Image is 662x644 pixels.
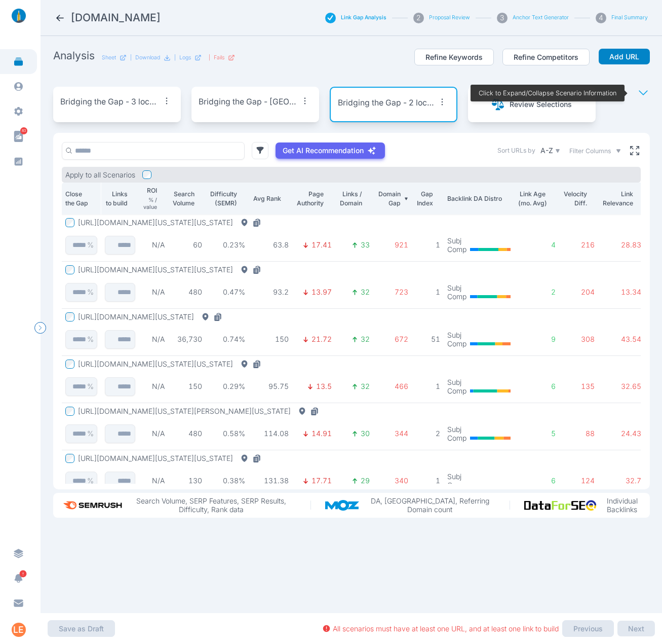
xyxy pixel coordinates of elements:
[142,197,157,211] p: % / value
[209,240,245,249] p: 0.23%
[325,500,365,511] img: moz_logo.a3998d80.png
[311,335,332,344] p: 21.72
[296,190,324,207] p: Page Authority
[311,429,332,438] p: 14.91
[415,190,433,207] p: Gap Index
[172,382,203,391] p: 150
[311,288,332,297] p: 13.97
[361,335,370,344] p: 32
[338,97,435,110] p: Bridging the Gap - 2 locales
[142,476,165,485] p: N/A
[602,288,641,297] p: 13.34
[510,100,572,109] p: Review Selections
[341,14,386,21] button: Link Gap Analysis
[87,382,94,391] p: %
[142,429,165,438] p: N/A
[415,288,441,297] p: 1
[87,288,94,297] p: %
[87,240,94,249] p: %
[602,335,641,344] p: 43.54
[102,54,116,61] p: Sheet
[78,218,265,227] button: [URL][DOMAIN_NAME][US_STATE][US_STATE]
[8,9,29,23] img: linklaunch_small.2ae18699.png
[377,335,408,344] p: 672
[252,429,289,438] p: 114.08
[377,476,408,485] p: 340
[199,96,298,109] p: Bridging the Gap - [GEOGRAPHIC_DATA]
[20,127,27,134] span: 83
[377,429,408,438] p: 344
[518,382,556,391] p: 6
[415,476,441,485] p: 1
[377,240,408,249] p: 921
[361,382,370,391] p: 32
[48,620,115,637] button: Save as Draft
[602,476,641,485] p: 32.7
[497,146,535,155] label: Sort URLs by
[539,145,562,157] button: A-Z
[53,49,95,63] h2: Analysis
[599,49,650,65] button: Add URL
[377,288,408,297] p: 723
[172,190,195,207] p: Search Volume
[596,13,606,23] div: 4
[518,240,556,249] p: 4
[71,11,161,25] h2: RomexPest.com
[447,292,466,301] p: Comp
[209,476,245,485] p: 0.38%
[415,240,441,249] p: 1
[479,89,616,98] p: Click to Expand/Collapse Scenario Information
[414,49,494,66] button: Refine Keywords
[361,288,370,297] p: 32
[492,98,572,111] button: Review Selections
[209,429,245,438] p: 0.58%
[252,382,289,391] p: 95.75
[518,429,556,438] p: 5
[524,500,601,511] img: data_for_seo_logo.e5120ddb.png
[142,288,165,297] p: N/A
[563,190,587,207] p: Velocity Diff.
[172,429,203,438] p: 480
[447,386,466,396] p: Comp
[563,288,595,297] p: 204
[142,240,165,249] p: N/A
[513,14,569,21] button: Anchor Text Generator
[174,54,202,61] div: |
[447,331,466,340] p: Subj
[602,429,641,438] p: 24.43
[142,335,165,344] p: N/A
[78,312,226,321] button: [URL][DOMAIN_NAME][US_STATE]
[415,429,441,438] p: 2
[602,496,643,514] p: Individual Backlinks
[172,476,203,485] p: 130
[209,382,245,391] p: 0.29%
[78,360,265,369] button: [URL][DOMAIN_NAME][US_STATE][US_STATE]
[87,335,94,344] p: %
[252,335,289,344] p: 150
[316,382,332,391] p: 13.5
[415,335,441,344] p: 51
[447,378,466,387] p: Subj
[104,190,128,207] p: Links to build
[339,190,363,207] p: Links / Domain
[333,624,559,633] p: All scenarios must have at least one URL, and at least one link to build
[102,54,132,61] a: Sheet|
[497,13,508,23] div: 3
[563,240,595,249] p: 216
[78,407,323,416] button: [URL][DOMAIN_NAME][US_STATE][PERSON_NAME][US_STATE]
[447,283,466,293] p: Subj
[617,621,655,637] button: Next
[361,240,370,249] p: 33
[135,54,160,61] p: Download
[429,14,470,21] button: Proposal Review
[569,147,611,156] span: Filter Columns
[447,481,466,490] p: Comp
[209,288,245,297] p: 0.47%
[179,54,191,61] p: Logs
[276,142,385,159] button: Get AI Recommendation
[415,382,441,391] p: 1
[447,236,466,245] p: Subj
[569,147,621,156] button: Filter Columns
[365,496,495,514] p: DA, [GEOGRAPHIC_DATA], Referring Domain count
[172,335,203,344] p: 36,730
